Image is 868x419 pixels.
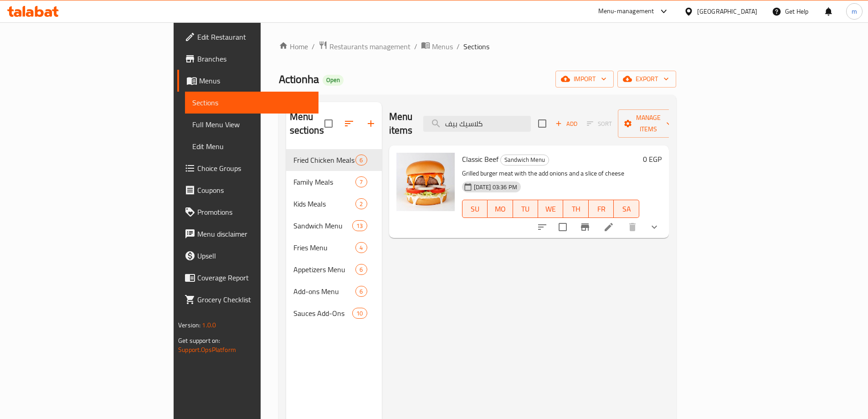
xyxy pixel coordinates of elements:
button: sort-choices [531,216,553,238]
a: Choice Groups [177,157,318,179]
span: Select all sections [319,114,338,133]
span: m [852,6,857,16]
span: Version: [178,319,200,331]
span: Coverage Report [197,272,311,283]
span: Branches [197,53,311,64]
span: [DATE] 03:36 PM [470,183,521,191]
a: Edit Menu [185,135,318,157]
span: TU [517,202,534,216]
span: FR [592,202,610,216]
a: Coupons [177,179,318,201]
span: TH [567,202,585,216]
span: Edit Menu [192,141,311,152]
span: Fries Menu [293,242,356,253]
span: Restaurants management [329,41,411,52]
div: items [352,308,367,319]
span: Appetizers Menu [293,264,356,275]
li: / [414,41,417,52]
button: Add section [360,113,382,134]
button: SA [614,200,639,218]
div: items [355,198,367,209]
span: 1.0.0 [202,319,216,331]
a: Sections [185,92,318,114]
span: Choice Groups [197,163,311,174]
div: Open [323,75,344,86]
img: Classic Beef [396,153,455,211]
a: Coverage Report [177,267,318,289]
span: Sort sections [338,113,360,134]
div: [GEOGRAPHIC_DATA] [697,6,757,16]
span: Full Menu View [192,119,311,130]
span: import [563,73,606,85]
div: Kids Meals2 [286,193,382,215]
span: export [625,73,669,85]
div: Add-ons Menu [293,286,356,297]
div: Sandwich Menu [500,155,549,166]
span: 6 [356,265,366,274]
div: items [355,286,367,297]
div: items [355,242,367,253]
span: Get support on: [178,335,220,347]
div: Add-ons Menu6 [286,280,382,302]
span: Sandwich Menu [293,220,353,231]
span: Promotions [197,207,311,217]
span: Select section first [581,117,618,131]
a: Menu disclaimer [177,223,318,245]
a: Menus [421,41,453,52]
span: WE [542,202,560,216]
li: / [457,41,460,52]
button: TH [563,200,588,218]
a: Branches [177,48,318,70]
span: 10 [353,309,366,318]
div: Fries Menu4 [286,237,382,259]
div: items [355,264,367,275]
span: Sections [463,41,489,52]
div: Sauces Add-Ons10 [286,302,382,324]
span: Actionha [279,69,319,89]
span: 4 [356,243,366,252]
nav: Menu sections [286,145,382,328]
button: FR [589,200,614,218]
nav: breadcrumb [279,41,676,52]
span: MO [491,202,509,216]
span: Add [554,119,579,129]
button: MO [488,200,513,218]
div: Appetizers Menu6 [286,259,382,280]
button: delete [621,216,643,238]
span: Fried Chicken Meals [293,155,356,166]
div: Sauces Add-Ons [293,308,353,319]
input: search [423,116,531,132]
span: SU [466,202,484,216]
a: Grocery Checklist [177,289,318,310]
span: Menus [432,41,453,52]
a: Support.OpsPlatform [178,344,236,356]
span: Kids Meals [293,198,356,209]
span: 6 [356,287,366,296]
a: Edit Restaurant [177,26,318,48]
button: Branch-specific-item [574,216,596,238]
span: Menu disclaimer [197,228,311,239]
span: Classic Beef [462,152,498,166]
button: WE [538,200,563,218]
span: Upsell [197,250,311,261]
span: Add item [552,117,581,131]
span: 2 [356,200,366,208]
div: items [352,220,367,231]
div: Sandwich Menu13 [286,215,382,237]
div: items [355,176,367,187]
div: Family Meals [293,176,356,187]
button: SU [462,200,488,218]
div: items [355,155,367,166]
span: Sandwich Menu [501,155,549,165]
span: Edit Restaurant [197,31,311,42]
div: Family Meals7 [286,171,382,193]
span: Grocery Checklist [197,294,311,305]
span: 6 [356,156,366,165]
a: Promotions [177,201,318,223]
span: Manage items [625,112,672,135]
a: Restaurants management [318,41,411,52]
span: 13 [353,222,366,230]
